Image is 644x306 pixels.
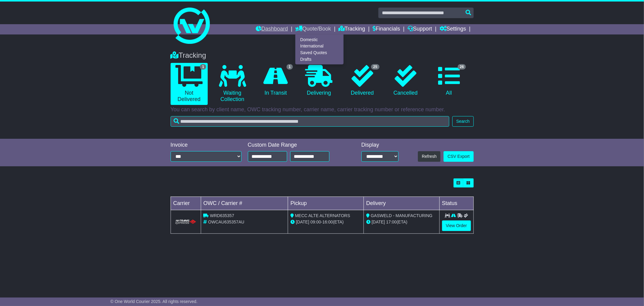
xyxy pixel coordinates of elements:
span: 09:00 [310,220,321,224]
td: Carrier [171,197,201,210]
td: Status [439,197,473,210]
a: Settings [440,24,466,34]
span: 1 [287,64,293,70]
div: Invoice [171,142,242,148]
div: Quote/Book [295,34,344,64]
button: Refresh [418,151,441,162]
a: Waiting Collection [214,63,251,105]
a: CSV Export [444,151,473,162]
span: [DATE] [296,220,309,224]
a: 26 All [430,63,467,99]
a: Financials [373,24,400,34]
a: Delivering [300,63,338,99]
a: Cancelled [387,63,424,99]
a: International [296,43,343,50]
a: Support [408,24,432,34]
div: Tracking [168,51,477,60]
a: 1 Not Delivered [171,63,208,105]
span: OWCAU635357AU [208,220,244,224]
span: 26 [458,64,466,70]
span: WRD635357 [210,213,234,218]
a: Domestic [296,36,343,43]
a: Quote/Book [295,24,331,34]
img: HiTrans.png [175,219,197,225]
div: Display [361,142,399,148]
button: Search [452,116,473,127]
td: Pickup [288,197,364,210]
span: 16:00 [322,220,333,224]
a: 1 In Transit [257,63,294,99]
span: 17:00 [386,220,397,224]
span: [DATE] [372,220,385,224]
p: You can search by client name, OWC tracking number, carrier name, carrier tracking number or refe... [171,106,474,113]
a: Dashboard [256,24,288,34]
a: Tracking [338,24,365,34]
span: 25 [371,64,379,70]
span: © One World Courier 2025. All rights reserved. [111,299,198,304]
div: Custom Date Range [248,142,345,148]
a: Saved Quotes [296,50,343,56]
a: Drafts [296,56,343,63]
td: OWC / Carrier # [201,197,288,210]
td: Delivery [364,197,439,210]
div: (ETA) [366,219,437,225]
div: - (ETA) [290,219,361,225]
span: GASWELD - MANUFACTURING [371,213,433,218]
a: 25 Delivered [344,63,381,99]
span: 1 [200,64,206,70]
span: MECC ALTE ALTERNATORS [295,213,350,218]
a: View Order [442,220,471,231]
